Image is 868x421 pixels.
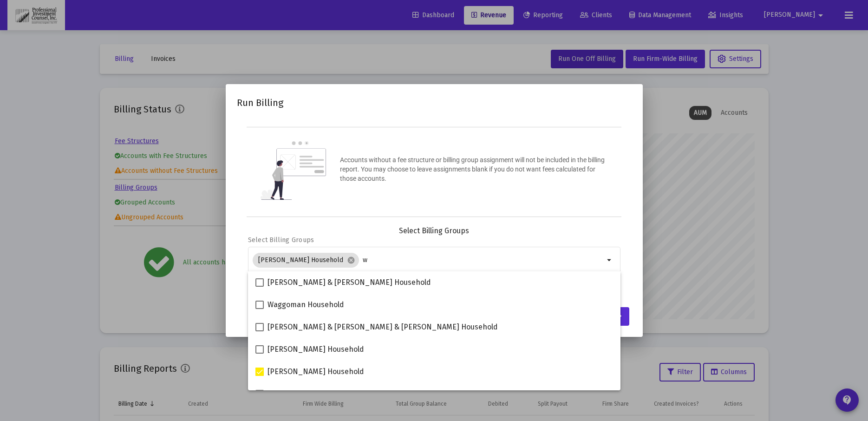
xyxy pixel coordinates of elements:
[604,255,615,266] mat-icon: arrow_drop_down
[253,251,604,270] mat-chip-list: Selection
[268,366,364,377] span: [PERSON_NAME] Household
[248,226,620,236] div: Select Billing Groups
[268,388,424,400] span: [PERSON_NAME] [PERSON_NAME] Household
[340,155,607,183] p: Accounts without a fee structure or billing group assignment will not be included in the billing ...
[268,277,431,288] span: [PERSON_NAME] & [PERSON_NAME] Household
[261,141,326,200] img: question
[268,322,498,333] span: [PERSON_NAME] & [PERSON_NAME] & [PERSON_NAME] Household
[347,256,355,264] mat-icon: cancel
[268,299,344,310] span: Waggoman Household
[240,312,286,321] a: Cancel
[268,344,364,355] span: [PERSON_NAME] Household
[253,253,359,268] mat-chip: [PERSON_NAME] Household
[237,95,283,110] h2: Run Billing
[248,236,314,244] label: Select Billing Groups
